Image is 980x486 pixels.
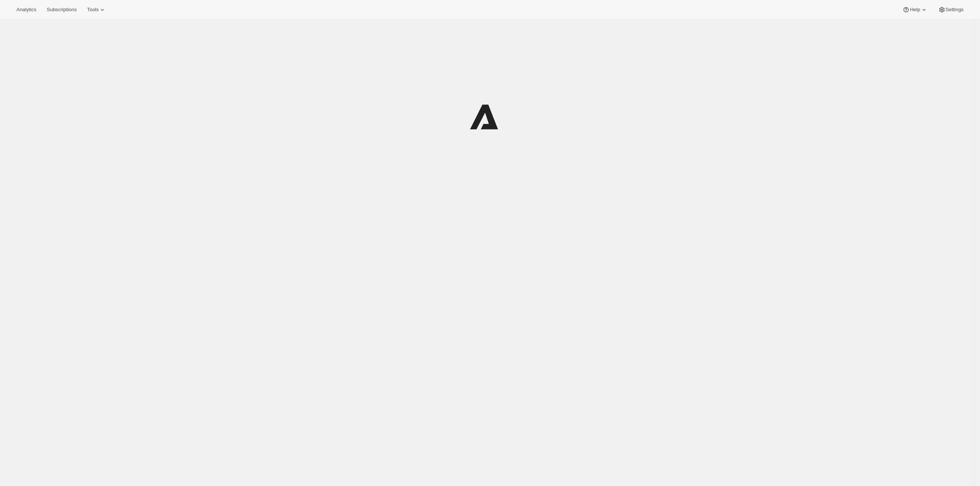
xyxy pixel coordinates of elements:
button: Tools [83,4,111,15]
span: Settings [946,7,964,13]
span: Subscriptions [47,7,77,13]
button: Help [898,4,932,15]
button: Subscriptions [42,4,81,15]
button: Settings [934,4,968,15]
span: Tools [87,7,99,13]
button: Analytics [12,4,41,15]
span: Analytics [16,7,36,13]
span: Help [910,7,920,13]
